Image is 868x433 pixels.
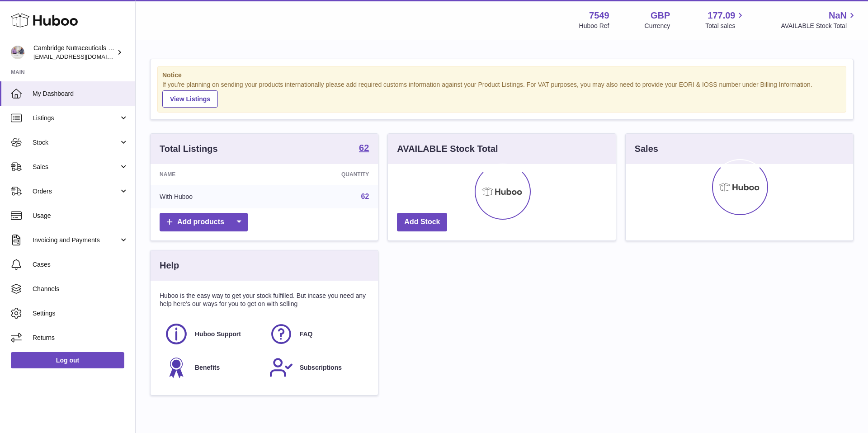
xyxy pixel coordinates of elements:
[162,90,218,108] a: View Listings
[151,185,271,208] td: With Huboo
[589,9,609,22] strong: 7549
[33,163,119,171] span: Sales
[645,22,670,30] div: Currency
[781,22,857,30] span: AVAILABLE Stock Total
[160,292,369,309] p: Huboo is the easy way to get your stock fulfilled. But incase you need any help here's our ways f...
[359,143,369,154] a: 62
[160,143,218,155] h3: Total Listings
[300,330,313,339] span: FAQ
[705,9,745,30] a: 177.09 Total sales
[33,309,128,318] span: Settings
[195,330,241,339] span: Huboo Support
[33,138,119,147] span: Stock
[33,285,128,293] span: Channels
[11,352,124,368] a: Log out
[162,80,841,108] div: If you're planning on sending your products internationally please add required customs informati...
[151,164,271,185] th: Name
[651,9,670,22] strong: GBP
[11,46,24,59] img: qvc@camnutra.com
[397,213,447,231] a: Add Stock
[269,355,365,380] a: Subscriptions
[160,259,179,272] h3: Help
[361,193,369,200] a: 62
[33,44,115,61] div: Cambridge Nutraceuticals Ltd
[829,9,847,22] span: NaN
[33,89,128,98] span: My Dashboard
[269,322,365,346] a: FAQ
[33,260,128,269] span: Cases
[162,71,841,80] strong: Notice
[359,143,369,152] strong: 62
[33,53,133,60] span: [EMAIL_ADDRESS][DOMAIN_NAME]
[708,9,735,22] span: 177.09
[33,187,119,196] span: Orders
[397,143,498,155] h3: AVAILABLE Stock Total
[33,212,128,220] span: Usage
[33,114,119,122] span: Listings
[579,22,609,30] div: Huboo Ref
[781,9,857,30] a: NaN AVAILABLE Stock Total
[195,363,220,372] span: Benefits
[635,143,658,155] h3: Sales
[164,355,260,380] a: Benefits
[164,322,260,346] a: Huboo Support
[705,22,745,30] span: Total sales
[160,213,248,231] a: Add products
[271,164,378,185] th: Quantity
[300,363,342,372] span: Subscriptions
[33,334,128,342] span: Returns
[33,236,119,245] span: Invoicing and Payments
